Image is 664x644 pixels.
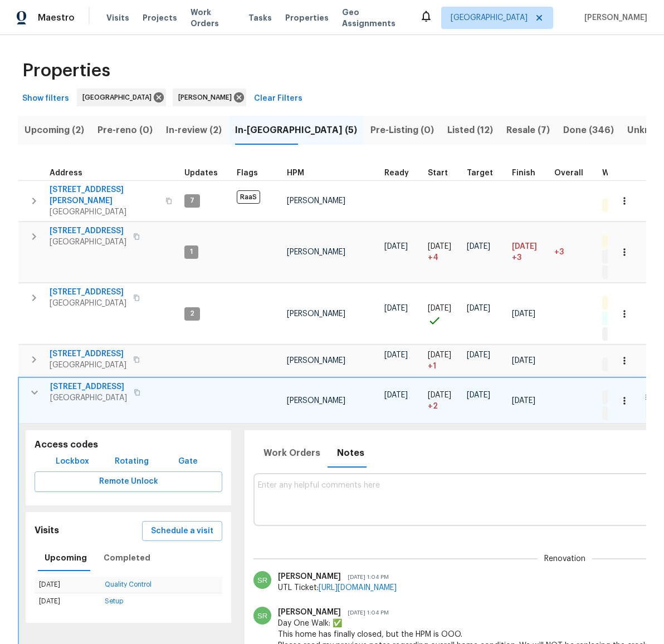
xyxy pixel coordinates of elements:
[603,252,634,262] span: 2 Sent
[285,12,329,23] span: Properties
[428,243,451,250] span: [DATE]
[384,169,409,177] span: Ready
[467,351,490,359] span: [DATE]
[341,610,389,616] span: [DATE] 1:04 PM
[151,524,213,538] span: Schedule a visit
[35,577,100,593] td: [DATE]
[544,553,585,564] span: Renovation
[35,439,222,451] h5: Access codes
[451,12,528,23] span: [GEOGRAPHIC_DATA]
[56,455,89,469] span: Lockbox
[467,169,503,177] div: Target renovation project end date
[235,122,357,138] span: In-[GEOGRAPHIC_DATA] (5)
[237,190,260,204] span: RaaS
[43,475,213,489] span: Remote Unlock
[287,357,345,365] span: [PERSON_NAME]
[337,445,364,461] span: Notes
[50,348,126,360] span: [STREET_ADDRESS]
[384,351,408,359] span: [DATE]
[106,12,129,23] span: Visits
[467,243,490,250] span: [DATE]
[25,122,84,138] span: Upcoming (2)
[184,169,218,177] span: Updates
[253,571,271,589] img: Steven Rosas
[105,598,123,604] a: Setup
[580,12,647,23] span: [PERSON_NAME]
[447,122,493,138] span: Listed (12)
[50,360,126,371] span: [GEOGRAPHIC_DATA]
[384,304,408,312] span: [DATE]
[563,122,614,138] span: Done (346)
[22,92,69,106] span: Show filters
[287,169,304,177] span: HPM
[428,252,438,263] span: + 4
[50,392,127,404] span: [GEOGRAPHIC_DATA]
[166,122,222,138] span: In-review (2)
[50,184,159,207] span: [STREET_ADDRESS][PERSON_NAME]
[18,89,74,109] button: Show filters
[38,12,75,23] span: Maestro
[550,222,598,283] td: 3 day(s) past target finish date
[603,360,628,370] span: 1 WIP
[248,14,272,22] span: Tasks
[554,248,564,256] span: +3
[173,89,246,106] div: [PERSON_NAME]
[50,225,126,237] span: [STREET_ADDRESS]
[602,169,663,177] span: WO Completion
[428,351,451,359] span: [DATE]
[319,584,397,592] a: [URL][DOMAIN_NAME]
[428,391,451,399] span: [DATE]
[110,451,153,472] button: Rotating
[35,593,100,610] td: [DATE]
[341,574,389,580] span: [DATE] 1:04 PM
[428,169,458,177] div: Actual renovation start date
[35,525,59,537] h5: Visits
[554,169,593,177] div: Days past target finish date
[50,207,159,218] span: [GEOGRAPHIC_DATA]
[554,169,583,177] span: Overall
[143,12,177,23] span: Projects
[278,573,341,581] span: [PERSON_NAME]
[428,401,438,412] span: + 2
[423,222,462,283] td: Project started 4 days late
[423,377,462,423] td: Project started 2 days late
[105,581,152,588] a: Quality Control
[185,196,199,205] span: 7
[50,237,126,248] span: [GEOGRAPHIC_DATA]
[142,521,222,542] button: Schedule a visit
[428,169,448,177] span: Start
[22,65,110,76] span: Properties
[603,330,650,339] span: 1 Accepted
[287,310,345,318] span: [PERSON_NAME]
[384,243,408,250] span: [DATE]
[512,243,537,250] span: [DATE]
[512,397,535,405] span: [DATE]
[512,252,521,263] span: +3
[35,471,222,492] button: Remote Unlock
[603,393,630,402] span: 2 WIP
[254,92,302,106] span: Clear Filters
[278,608,341,616] span: [PERSON_NAME]
[250,89,307,109] button: Clear Filters
[603,268,650,277] span: 1 Accepted
[370,122,434,138] span: Pre-Listing (0)
[428,304,451,312] span: [DATE]
[45,551,87,565] span: Upcoming
[603,298,629,308] span: 2 QC
[423,345,462,377] td: Project started 1 days late
[512,357,535,365] span: [DATE]
[506,122,550,138] span: Resale (7)
[512,169,535,177] span: Finish
[51,451,94,472] button: Lockbox
[603,314,634,323] span: 1 Done
[287,248,345,256] span: [PERSON_NAME]
[82,92,156,103] span: [GEOGRAPHIC_DATA]
[603,201,629,210] span: 2 QC
[50,381,127,392] span: [STREET_ADDRESS]
[50,287,126,298] span: [STREET_ADDRESS]
[512,169,545,177] div: Projected renovation finish date
[512,310,535,318] span: [DATE]
[170,451,206,472] button: Gate
[467,169,493,177] span: Target
[185,247,197,257] span: 1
